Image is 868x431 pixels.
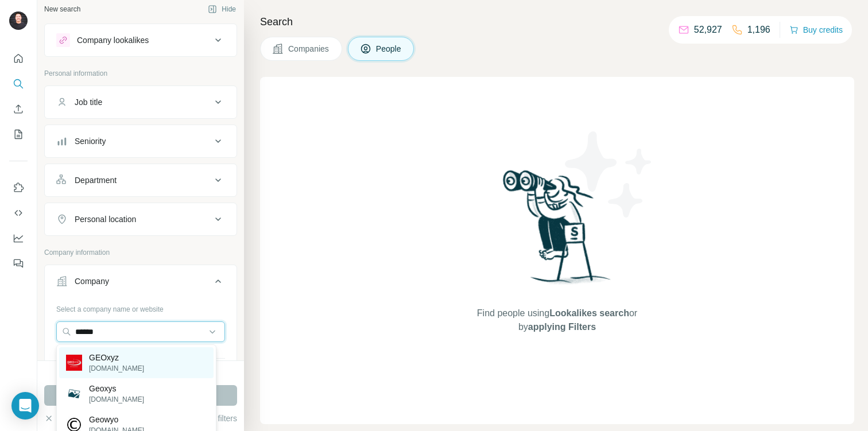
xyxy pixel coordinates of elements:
div: Personal location [75,213,136,225]
p: [DOMAIN_NAME] [89,363,144,374]
img: Geoxys [66,386,82,402]
button: Hide [200,1,244,18]
p: Company information [44,247,237,258]
p: Personal information [44,68,237,79]
img: Surfe Illustration - Stars [557,123,661,226]
button: Job title [45,88,237,116]
button: Company lookalikes [45,26,237,54]
button: My lists [9,124,28,145]
img: GEOxyz [66,355,82,371]
div: New search [44,4,80,14]
span: Lookalikes search [549,308,629,318]
button: Use Surfe API [9,203,28,223]
span: applying Filters [528,322,596,332]
button: Quick start [9,48,28,69]
div: Select a company name or website [56,300,225,314]
div: Open Intercom Messenger [11,392,39,420]
p: 52,927 [694,23,722,37]
span: People [376,43,402,55]
button: Personal location [45,205,237,233]
div: Seniority [75,135,106,147]
div: Company [75,275,109,287]
button: Company [45,267,237,300]
button: Use Surfe on LinkedIn [9,177,28,198]
img: Avatar [9,11,28,30]
button: Enrich CSV [9,99,28,119]
p: Geowyo [89,414,144,425]
div: Department [75,174,117,186]
button: Department [45,166,237,194]
p: 1,196 [747,23,770,37]
span: Find people using or by [465,306,649,334]
button: Clear [44,413,77,424]
span: Companies [288,43,330,55]
h4: Search [260,14,854,30]
p: [DOMAIN_NAME] [89,394,144,405]
p: GEOxyz [89,352,144,363]
button: Seniority [45,127,237,155]
button: Dashboard [9,228,28,248]
button: Feedback [9,253,28,274]
div: Company lookalikes [77,34,149,46]
div: Job title [75,96,102,108]
img: Surfe Illustration - Woman searching with binoculars [498,167,617,295]
button: Search [9,73,28,94]
p: Geoxys [89,383,144,394]
button: Buy credits [789,22,843,38]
